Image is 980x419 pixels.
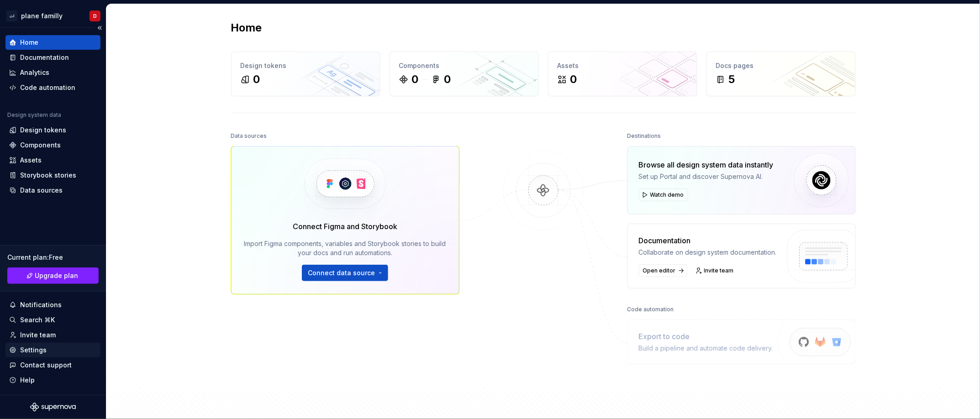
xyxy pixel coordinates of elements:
div: Analytics [20,68,49,77]
span: Upgrade plan [35,271,79,280]
div: Design tokens [20,126,66,135]
a: Design tokens0 [231,52,380,96]
button: Search ⌘K [5,313,100,327]
div: Docs pages [716,61,846,70]
div: Export to code [639,331,773,342]
a: Assets0 [548,52,697,96]
a: Invite team [693,264,738,277]
div: Data sources [20,186,63,195]
svg: Supernova Logo [30,403,76,412]
div: 0 [444,72,451,87]
div: Search ⌘K [20,315,55,325]
div: plane familly [21,11,63,21]
a: Home [5,35,100,50]
button: Watch demo [639,189,688,201]
div: Storybook stories [20,171,76,180]
span: Invite team [704,267,734,274]
div: Components [399,61,529,70]
span: Watch demo [650,191,684,199]
div: Assets [558,61,688,70]
div: Documentation [20,53,69,62]
div: 0 [412,72,419,87]
div: Connect Figma and Storybook [293,221,397,232]
button: Collapse sidebar [93,21,106,34]
button: Help [5,373,100,388]
div: Code automation [627,303,674,316]
div: D [93,12,97,20]
button: Notifications [5,298,100,312]
div: Help [20,376,35,385]
a: Data sources [5,183,100,198]
div: Destinations [627,130,661,142]
a: Invite team [5,328,100,342]
a: Upgrade plan [7,267,99,284]
div: Code automation [20,83,75,92]
span: Connect data source [308,268,375,278]
div: Design tokens [241,61,371,70]
button: اتplane famillyD [2,6,104,26]
a: Open editor [639,264,687,277]
div: Set up Portal and discover Supernova AI. [639,172,774,181]
div: Data sources [231,130,267,142]
a: Components [5,138,100,152]
div: 0 [253,72,260,87]
div: Build a pipeline and automate code delivery. [639,344,773,353]
div: Design system data [7,111,61,119]
a: Code automation [5,80,100,95]
a: Assets [5,153,100,168]
div: Contact support [20,361,72,370]
div: Invite team [20,330,56,340]
div: Current plan : Free [7,253,99,262]
button: Contact support [5,358,100,372]
div: 0 [570,72,577,87]
div: Components [20,141,61,150]
button: Connect data source [302,265,388,281]
span: Open editor [643,267,676,274]
div: Settings [20,346,47,355]
div: Import Figma components, variables and Storybook stories to build your docs and run automations. [244,239,446,257]
h2: Home [231,21,262,35]
div: 5 [729,72,735,87]
a: Settings [5,343,100,357]
div: Home [20,38,38,47]
div: Browse all design system data instantly [639,159,774,170]
div: Notifications [20,300,62,309]
div: Documentation [639,235,777,246]
a: Docs pages5 [706,52,856,96]
div: Collaborate on design system documentation. [639,248,777,257]
div: ات [6,10,17,21]
a: Analytics [5,65,100,80]
div: Assets [20,156,42,165]
a: Components00 [390,52,539,96]
a: Design tokens [5,123,100,137]
a: Storybook stories [5,168,100,183]
a: Documentation [5,50,100,65]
